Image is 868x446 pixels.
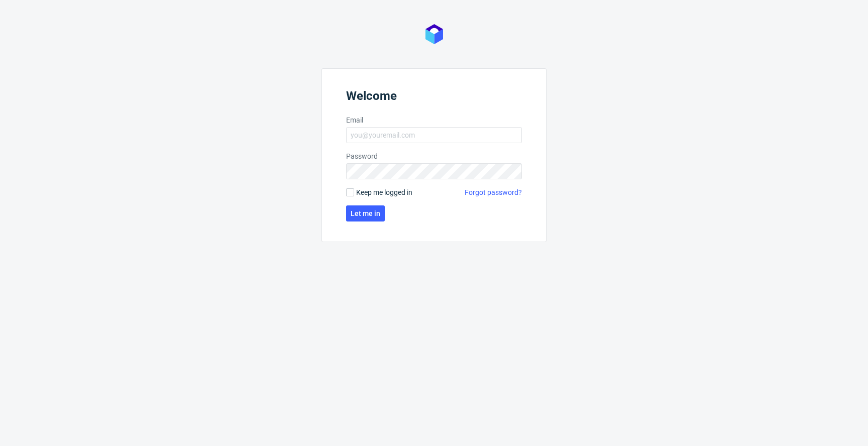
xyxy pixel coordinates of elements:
span: Keep me logged in [356,187,412,197]
header: Welcome [346,89,522,107]
a: Forgot password? [465,187,522,197]
input: you@youremail.com [346,127,522,143]
label: Email [346,115,522,125]
button: Let me in [346,205,385,221]
label: Password [346,151,522,161]
span: Let me in [351,210,380,217]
